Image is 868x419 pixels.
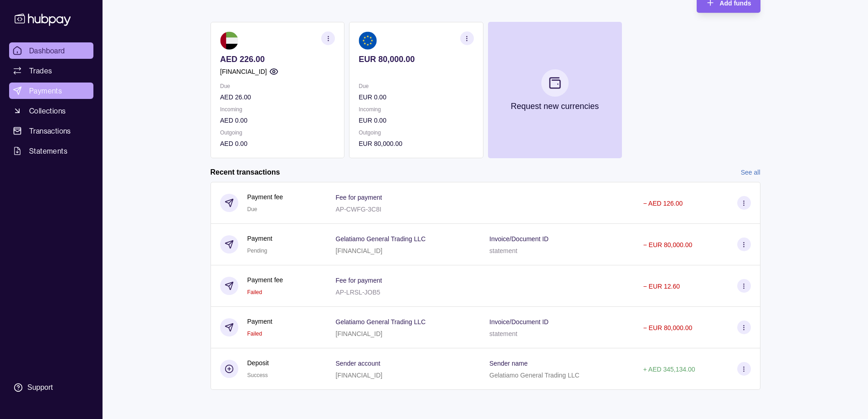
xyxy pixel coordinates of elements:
[336,206,381,213] p: AP-CWFG-3C8I
[247,248,267,254] span: Pending
[336,235,426,243] p: Gelatiamo General Trading LLC
[9,42,93,59] a: Dashboard
[336,360,380,367] p: Sender account
[489,372,580,379] p: Gelatiamo General Trading LLC
[220,67,267,77] p: [FINANCIAL_ID]
[336,318,426,326] p: Gelatiamo General Trading LLC
[359,31,377,50] img: eu
[247,372,268,378] span: Success
[220,92,335,102] p: AED 26.00
[9,123,93,139] a: Transactions
[643,241,693,248] p: − EUR 80,000.00
[9,83,93,99] a: Payments
[220,31,238,50] img: ae
[336,194,382,201] p: Fee for payment
[247,192,283,202] p: Payment fee
[489,247,517,254] p: statement
[336,247,383,254] p: [FINANCIAL_ID]
[27,383,53,393] div: Support
[29,125,71,136] span: Transactions
[489,318,549,326] p: Invoice/Document ID
[211,167,280,177] h2: Recent transactions
[359,139,473,149] p: EUR 80,000.00
[336,372,383,379] p: [FINANCIAL_ID]
[359,92,473,102] p: EUR 0.00
[220,81,335,91] p: Due
[643,324,693,331] p: − EUR 80,000.00
[220,115,335,125] p: AED 0.00
[643,283,680,290] p: − EUR 12.60
[9,103,93,119] a: Collections
[247,289,262,295] span: Failed
[220,128,335,138] p: Outgoing
[359,54,473,64] p: EUR 80,000.00
[489,360,528,367] p: Sender name
[488,22,621,158] button: Request new currencies
[29,85,62,96] span: Payments
[336,289,380,296] p: AP-LRSL-JOB5
[359,115,473,125] p: EUR 0.00
[359,81,473,91] p: Due
[489,235,549,243] p: Invoice/Document ID
[220,139,335,149] p: AED 0.00
[247,275,283,285] p: Payment fee
[9,143,93,159] a: Statements
[247,358,269,368] p: Deposit
[247,316,272,326] p: Payment
[29,145,67,156] span: Statements
[359,128,473,138] p: Outgoing
[29,45,65,56] span: Dashboard
[511,101,599,111] p: Request new currencies
[247,233,272,243] p: Payment
[247,331,262,337] span: Failed
[29,65,52,76] span: Trades
[220,104,335,114] p: Incoming
[336,277,382,284] p: Fee for payment
[643,200,683,207] p: − AED 126.00
[489,330,517,337] p: statement
[359,104,473,114] p: Incoming
[247,206,257,212] span: Due
[741,167,760,177] a: See all
[643,366,695,373] p: + AED 345,134.00
[29,105,66,116] span: Collections
[336,330,383,337] p: [FINANCIAL_ID]
[9,378,93,397] a: Support
[220,54,335,64] p: AED 226.00
[9,62,93,79] a: Trades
